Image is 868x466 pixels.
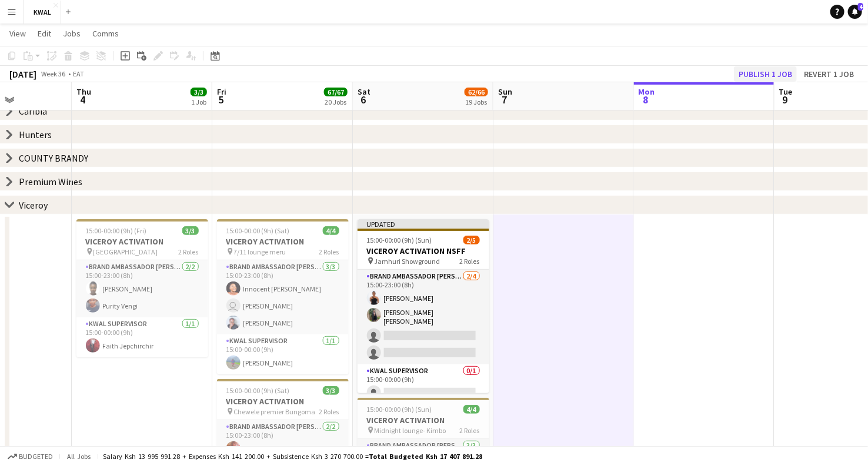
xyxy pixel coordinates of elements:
[9,68,36,80] div: [DATE]
[734,66,797,82] button: Publish 1 job
[848,5,862,19] a: 4
[324,88,348,96] span: 67/67
[33,26,56,41] a: Edit
[367,236,432,244] span: 15:00-00:00 (9h) (Sun)
[191,98,206,106] div: 1 Job
[94,247,158,256] span: [GEOGRAPHIC_DATA]
[465,88,488,96] span: 62/66
[375,426,446,435] span: Midnight lounge- Kimbo
[6,450,55,463] button: Budgeted
[217,219,349,374] app-job-card: 15:00-00:00 (9h) (Sat)4/4VICEROY ACTIVATION 7/11 lounge meru2 RolesBrand Ambassador [PERSON_NAME]...
[75,93,91,106] span: 4
[38,28,51,39] span: Edit
[356,93,370,106] span: 6
[358,270,489,364] app-card-role: Brand Ambassador [PERSON_NAME]2/415:00-23:00 (8h)[PERSON_NAME][PERSON_NAME] [PERSON_NAME]
[217,334,349,374] app-card-role: KWAL SUPERVISOR1/115:00-00:00 (9h)[PERSON_NAME]
[460,426,480,435] span: 2 Roles
[39,69,68,78] span: Week 36
[358,246,489,256] h3: VICEROY ACTIVATION NSFF
[217,236,349,247] h3: VICEROY ACTIVATION
[460,257,480,266] span: 2 Roles
[63,28,81,39] span: Jobs
[19,176,82,187] div: Premium Wines
[799,66,859,82] button: Revert 1 job
[323,226,339,235] span: 4/4
[465,98,488,106] div: 19 Jobs
[19,105,47,117] div: Caribia
[24,1,61,24] button: KWAL
[217,86,226,97] span: Fri
[496,93,512,106] span: 7
[358,219,489,393] app-job-card: Updated15:00-00:00 (9h) (Sun)2/5VICEROY ACTIVATION NSFF Jamhuri Showground2 RolesBrand Ambassador...
[234,247,286,256] span: 7/11 lounge meru
[58,26,85,41] a: Jobs
[858,3,863,11] span: 4
[179,247,199,256] span: 2 Roles
[215,93,226,106] span: 5
[19,152,88,164] div: COUNTY BRANDY
[9,28,26,39] span: View
[498,86,512,97] span: Sun
[76,236,208,247] h3: VICEROY ACTIVATION
[76,317,208,357] app-card-role: KWAL SUPERVISOR1/115:00-00:00 (9h)Faith Jepchirchir
[367,405,432,414] span: 15:00-00:00 (9h) (Sun)
[325,98,347,106] div: 20 Jobs
[19,199,48,211] div: Viceroy
[637,93,655,106] span: 8
[323,386,339,395] span: 3/3
[76,86,91,97] span: Thu
[103,452,482,461] div: Salary Ksh 13 995 991.28 + Expenses Ksh 141 200.00 + Subsistence Ksh 3 270 700.00 =
[191,88,207,96] span: 3/3
[375,257,440,266] span: Jamhuri Showground
[234,407,316,416] span: Chewele premier Bungoma
[226,386,290,395] span: 15:00-00:00 (9h) (Sat)
[358,364,489,404] app-card-role: KWAL SUPERVISOR0/115:00-00:00 (9h)
[463,236,480,244] span: 2/5
[319,247,339,256] span: 2 Roles
[463,405,480,414] span: 4/4
[639,86,655,97] span: Mon
[358,219,489,229] div: Updated
[92,28,119,39] span: Comms
[86,226,147,235] span: 15:00-00:00 (9h) (Fri)
[319,407,339,416] span: 2 Roles
[217,396,349,407] h3: VICEROY ACTIVATION
[65,452,93,461] span: All jobs
[217,260,349,334] app-card-role: Brand Ambassador [PERSON_NAME]3/315:00-23:00 (8h)Innocent [PERSON_NAME] [PERSON_NAME][PERSON_NAME]
[358,86,370,97] span: Sat
[5,26,31,41] a: View
[76,260,208,317] app-card-role: Brand Ambassador [PERSON_NAME]2/215:00-23:00 (8h)[PERSON_NAME]Purity Vengi
[358,415,489,425] h3: VICEROY ACTIVATION
[73,69,84,78] div: EAT
[88,26,123,41] a: Comms
[226,226,290,235] span: 15:00-00:00 (9h) (Sat)
[19,452,53,461] span: Budgeted
[777,93,793,106] span: 9
[19,129,52,140] div: Hunters
[182,226,199,235] span: 3/3
[779,86,793,97] span: Tue
[76,219,208,357] app-job-card: 15:00-00:00 (9h) (Fri)3/3VICEROY ACTIVATION [GEOGRAPHIC_DATA]2 RolesBrand Ambassador [PERSON_NAME...
[369,452,482,461] span: Total Budgeted Ksh 17 407 891.28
